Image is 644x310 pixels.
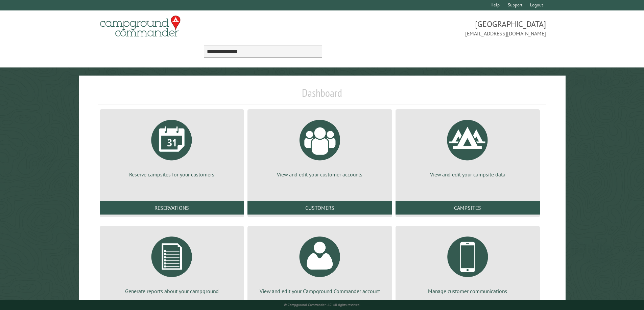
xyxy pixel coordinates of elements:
[108,231,236,295] a: Generate reports about your campground
[247,201,392,215] a: Customers
[108,115,236,178] a: Reserve campsites for your customers
[98,86,546,105] h1: Dashboard
[404,231,532,295] a: Manage customer communications
[108,171,236,178] p: Reserve campsites for your customers
[100,201,244,215] a: Reservations
[256,287,384,295] p: View and edit your Campground Commander account
[256,171,384,178] p: View and edit your customer accounts
[396,201,540,215] a: Campsites
[404,287,532,295] p: Manage customer communications
[108,287,236,295] p: Generate reports about your campground
[284,303,360,307] small: © Campground Commander LLC. All rights reserved.
[322,19,546,37] span: [GEOGRAPHIC_DATA] [EMAIL_ADDRESS][DOMAIN_NAME]
[256,231,384,295] a: View and edit your Campground Commander account
[98,13,183,39] img: Campground Commander
[256,115,384,178] a: View and edit your customer accounts
[404,171,532,178] p: View and edit your campsite data
[404,115,532,178] a: View and edit your campsite data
